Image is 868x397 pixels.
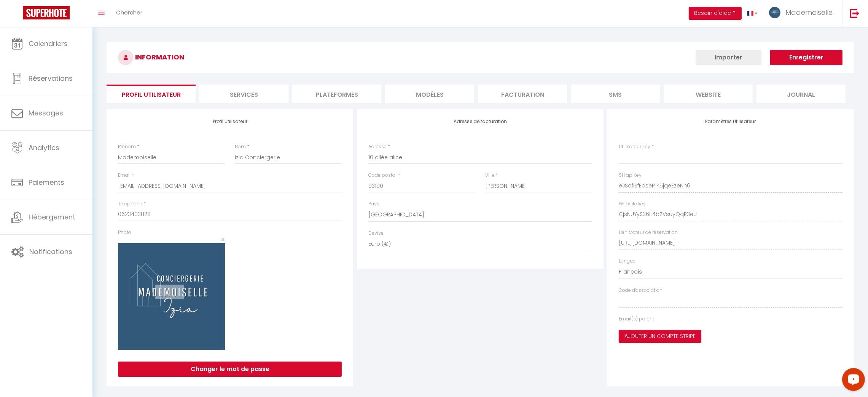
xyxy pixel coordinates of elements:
label: Pays [368,200,379,208]
li: SMS [571,85,660,103]
img: 17478230023267.jpg [118,243,225,350]
iframe: LiveChat chat widget [836,365,868,397]
label: Nom [235,143,246,150]
label: Utilisateur Key [619,143,650,150]
span: Mademoiselle [785,8,833,17]
button: Importer [696,50,761,65]
button: Changer le mot de passe [118,362,342,377]
label: Email(s) parent [619,315,654,323]
label: Code d'association [619,287,663,294]
label: Code postal [368,172,397,179]
img: logout [850,8,860,18]
li: Services [199,85,288,103]
label: Ville [485,172,494,179]
button: Besoin d'aide ? [689,7,742,20]
span: Chercher [116,8,142,16]
button: Close [221,236,225,243]
h4: Profil Utilisateur [118,119,342,124]
span: Messages [29,108,63,118]
span: Notifications [29,247,72,256]
span: Calendriers [29,39,68,48]
h3: INFORMATION [107,42,854,73]
li: MODÈLES [385,85,474,103]
li: Profil Utilisateur [107,85,196,103]
button: Enregistrer [770,50,843,65]
label: Photo [118,229,131,236]
span: Paiements [29,178,64,187]
span: Hébergement [29,212,75,222]
span: Réservations [29,74,73,83]
label: Devise [368,230,384,237]
label: Email [118,172,131,179]
label: Langue [619,258,635,265]
img: Super Booking [23,6,70,19]
label: Prénom [118,143,136,150]
label: Website key [619,200,646,208]
li: Plateformes [292,85,381,103]
h4: Paramètres Utilisateur [619,119,843,124]
button: Ajouter un compte Stripe [619,330,701,343]
label: Adresse [368,143,387,150]
label: Téléphone [118,200,142,208]
li: website [664,85,753,103]
label: SH apiKey [619,172,642,179]
h4: Adresse de facturation [368,119,592,124]
li: Facturation [478,85,567,103]
span: × [221,235,225,244]
span: Analytics [29,143,59,152]
img: ... [769,7,780,18]
label: Lien Moteur de réservation [619,229,678,236]
li: Journal [757,85,846,103]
